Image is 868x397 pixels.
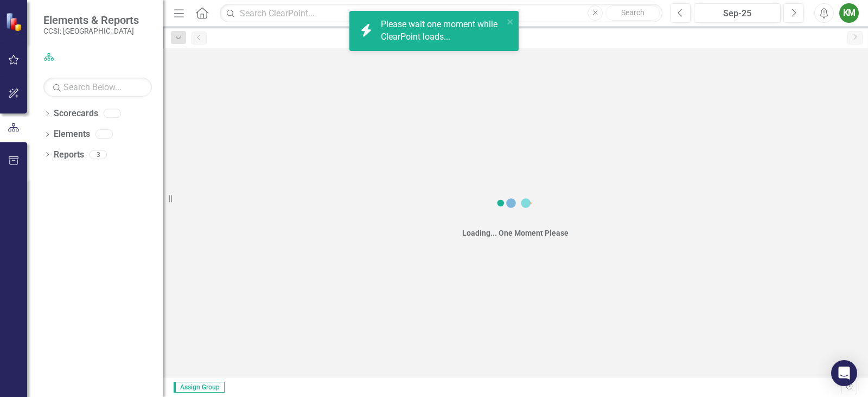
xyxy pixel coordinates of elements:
div: Please wait one moment while ClearPoint loads... [381,18,503,43]
span: Elements & Reports [43,14,139,27]
button: Sep-25 [694,3,781,23]
div: 3 [90,150,107,159]
div: Sep-25 [698,7,777,20]
input: Search Below... [43,78,152,97]
a: Scorecards [54,108,98,120]
span: Search [621,8,644,17]
a: Elements [54,128,90,141]
img: ClearPoint Strategy [4,11,25,32]
span: Assign Group [174,382,225,393]
button: Search [605,5,660,21]
div: Open Intercom Messenger [831,360,857,386]
input: Search ClearPoint... [220,4,662,23]
a: Reports [54,149,84,161]
button: KM [839,3,859,23]
button: close [507,15,514,28]
small: CCSI: [GEOGRAPHIC_DATA] [43,27,139,35]
div: Loading... One Moment Please [462,228,569,238]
